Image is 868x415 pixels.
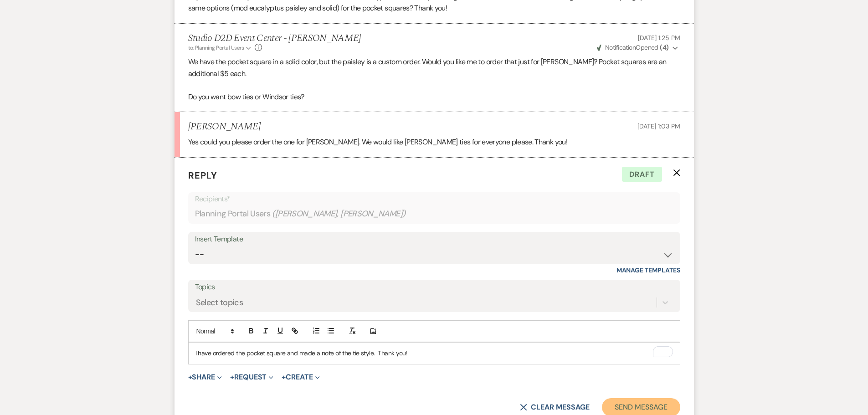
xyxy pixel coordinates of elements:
[605,43,636,51] span: Notification
[520,404,589,411] button: Clear message
[596,43,680,52] button: NotificationOpened (4)
[282,374,319,381] button: Create
[188,44,253,52] button: to: Planning Portal Users
[196,297,243,309] div: Select topics
[188,169,217,181] span: Reply
[188,56,680,79] p: We have the pocket square in a solid color, but the paisley is a custom order. Would you like me ...
[188,91,680,103] p: Do you want bow ties or Windsor ties?
[188,121,261,133] h5: [PERSON_NAME]
[282,374,286,381] span: +
[188,374,222,381] button: Share
[622,167,662,182] span: Draft
[195,281,673,294] label: Topics
[188,136,680,148] p: Yes could you please order the one for [PERSON_NAME]. We would like [PERSON_NAME] ties for everyo...
[188,374,192,381] span: +
[597,43,669,51] span: Opened
[195,233,673,246] div: Insert Template
[638,34,680,42] span: [DATE] 1:25 PM
[660,43,668,51] strong: ( 4 )
[637,122,680,130] span: [DATE] 1:03 PM
[189,343,680,364] div: To enrich screen reader interactions, please activate Accessibility in Grammarly extension settings
[188,44,244,51] span: to: Planning Portal Users
[616,266,680,274] a: Manage Templates
[230,374,234,381] span: +
[195,205,673,223] div: Planning Portal Users
[195,193,673,205] p: Recipients*
[272,208,406,220] span: ( [PERSON_NAME], [PERSON_NAME] )
[188,33,361,44] h5: Studio D2D Event Center - [PERSON_NAME]
[230,374,273,381] button: Request
[195,348,673,358] p: I have ordered the pocket square and made a note of the tie style. Thank you!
